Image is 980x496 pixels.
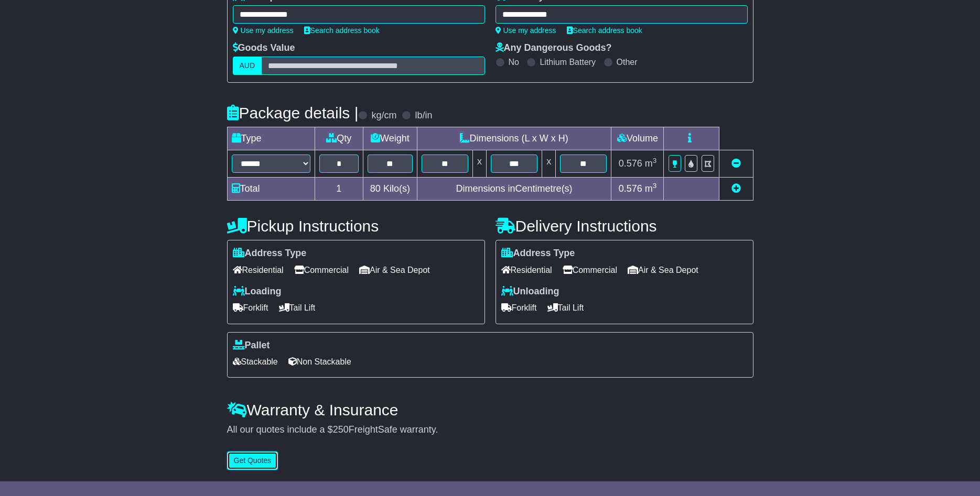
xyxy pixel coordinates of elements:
[233,286,282,297] label: Loading
[501,286,559,297] label: Unloading
[653,157,657,164] sup: 3
[501,248,575,259] label: Address Type
[731,183,741,194] a: Add new item
[628,262,698,278] span: Air & Sea Depot
[233,354,278,370] span: Stackable
[304,26,380,35] a: Search address book
[542,150,556,178] td: x
[415,110,432,122] label: lb/in
[315,127,363,150] td: Qty
[371,110,396,122] label: kg/cm
[496,217,753,235] h4: Delivery Instructions
[233,262,284,278] span: Residential
[227,217,485,235] h4: Pickup Instructions
[611,127,664,150] td: Volume
[496,42,612,54] label: Any Dangerous Goods?
[619,183,642,194] span: 0.576
[315,178,363,201] td: 1
[363,127,417,150] td: Weight
[288,354,351,370] span: Non Stackable
[645,158,657,169] span: m
[227,178,315,201] td: Total
[227,401,753,418] h4: Warranty & Insurance
[472,150,486,178] td: x
[501,262,552,278] span: Residential
[645,183,657,194] span: m
[509,57,519,67] label: No
[227,451,278,470] button: Get Quotes
[501,300,537,316] span: Forklift
[417,178,611,201] td: Dimensions in Centimetre(s)
[731,158,741,169] a: Remove this item
[547,300,584,316] span: Tail Lift
[370,183,381,194] span: 80
[279,300,316,316] span: Tail Lift
[359,262,430,278] span: Air & Sea Depot
[227,104,359,122] h4: Package details |
[233,26,294,35] a: Use my address
[496,26,556,35] a: Use my address
[567,26,642,35] a: Search address book
[619,158,642,169] span: 0.576
[227,127,315,150] td: Type
[617,57,638,67] label: Other
[233,248,307,259] label: Address Type
[227,424,753,436] div: All our quotes include a $ FreightSafe warranty.
[540,57,596,67] label: Lithium Battery
[233,42,295,54] label: Goods Value
[233,300,268,316] span: Forklift
[294,262,349,278] span: Commercial
[653,182,657,190] sup: 3
[563,262,617,278] span: Commercial
[333,424,349,435] span: 250
[363,178,417,201] td: Kilo(s)
[417,127,611,150] td: Dimensions (L x W x H)
[233,340,270,351] label: Pallet
[233,57,262,75] label: AUD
